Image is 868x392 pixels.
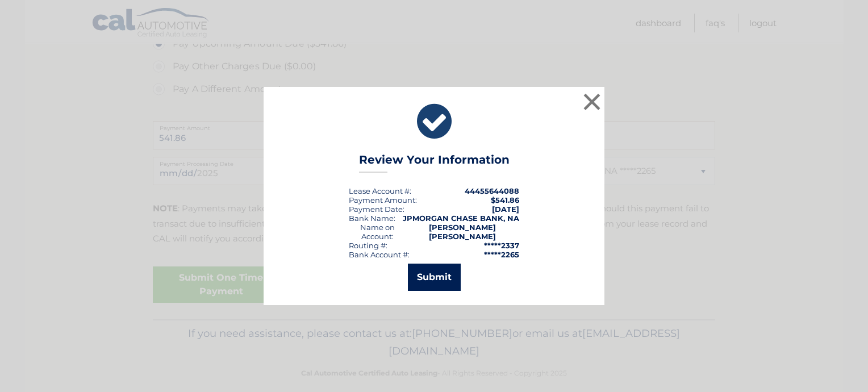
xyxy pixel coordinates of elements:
div: Bank Account #: [349,250,410,259]
h3: Review Your Information [359,153,510,173]
strong: JPMORGAN CHASE BANK, NA [403,214,519,223]
span: Payment Date [349,205,403,214]
div: Lease Account #: [349,186,411,195]
span: [DATE] [492,205,519,214]
span: $541.86 [491,195,519,205]
button: Submit [408,264,461,291]
div: : [349,205,404,214]
strong: [PERSON_NAME] [PERSON_NAME] [429,223,496,241]
div: Payment Amount: [349,195,417,205]
strong: 44455644088 [465,186,519,195]
div: Routing #: [349,241,387,250]
div: Bank Name: [349,214,395,223]
button: × [581,90,603,113]
div: Name on Account: [349,223,406,241]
